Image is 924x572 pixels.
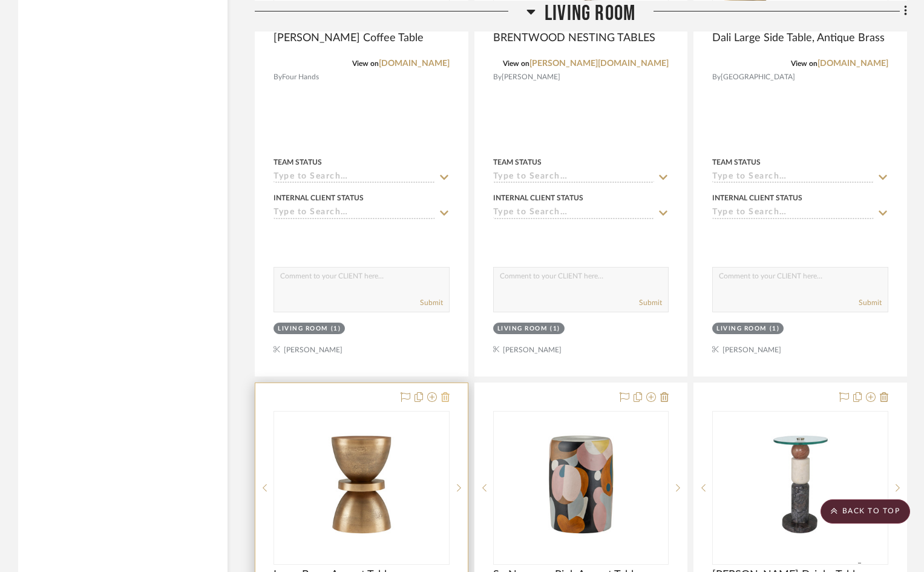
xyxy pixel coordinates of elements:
[494,412,669,564] div: 0
[721,71,795,83] span: [GEOGRAPHIC_DATA]
[282,71,319,83] span: Four Hands
[493,71,502,83] span: By
[420,297,443,308] button: Submit
[712,71,721,83] span: By
[712,172,874,183] input: Type to Search…
[712,31,885,45] span: Dali Large Side Table, Antique Brass
[791,60,818,67] span: View on
[712,208,874,219] input: Type to Search…
[274,172,435,183] input: Type to Search…
[274,31,424,45] span: [PERSON_NAME] Coffee Table
[550,324,560,334] div: (1)
[379,59,450,68] a: [DOMAIN_NAME]
[301,412,422,564] img: Ivaan Brass Accent Table
[278,324,328,334] div: Living Room
[274,157,322,168] div: Team Status
[493,172,655,183] input: Type to Search…
[274,71,282,83] span: By
[493,157,542,168] div: Team Status
[520,412,641,564] img: So Nouveau Pink Accent Table
[859,297,882,308] button: Submit
[493,31,655,45] span: BRENTWOOD NESTING TABLES
[529,59,669,68] a: [PERSON_NAME][DOMAIN_NAME]
[331,324,341,334] div: (1)
[770,324,780,334] div: (1)
[352,60,379,67] span: View on
[503,60,529,67] span: View on
[274,192,364,203] div: Internal Client Status
[740,412,861,564] img: Moreno Drinks Table
[274,208,435,219] input: Type to Search…
[712,192,802,203] div: Internal Client Status
[821,499,910,524] scroll-to-top-button: BACK TO TOP
[716,324,767,334] div: Living Room
[502,71,560,83] span: [PERSON_NAME]
[493,192,583,203] div: Internal Client Status
[493,208,655,219] input: Type to Search…
[639,297,662,308] button: Submit
[497,324,548,334] div: Living Room
[712,157,761,168] div: Team Status
[818,59,888,68] a: [DOMAIN_NAME]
